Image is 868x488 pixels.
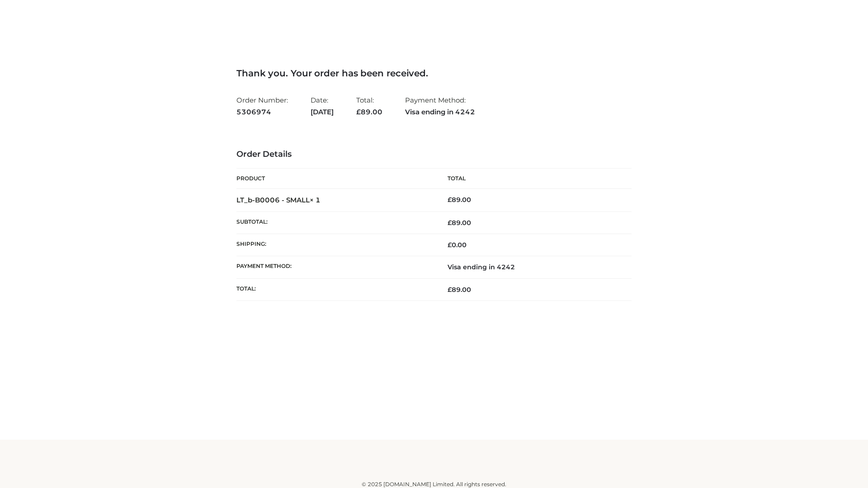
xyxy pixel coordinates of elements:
h3: Order Details [236,150,632,160]
bdi: 0.00 [448,241,467,249]
strong: Visa ending in 4242 [405,106,475,118]
td: Visa ending in 4242 [434,256,632,278]
li: Order Number: [236,92,288,120]
strong: × 1 [310,196,321,204]
span: £ [448,241,452,249]
h3: Thank you. Your order has been received. [236,68,632,79]
span: £ [448,219,452,227]
th: Total [434,169,632,189]
th: Subtotal: [236,211,434,234]
th: Product [236,169,434,189]
bdi: 89.00 [448,196,471,204]
li: Payment Method: [405,92,475,120]
span: 89.00 [356,108,382,116]
th: Payment method: [236,256,434,278]
span: £ [448,196,452,204]
th: Total: [236,278,434,300]
li: Date: [311,92,334,120]
span: 89.00 [448,286,471,294]
span: 89.00 [448,219,471,227]
li: Total: [356,92,382,120]
strong: 5306974 [236,106,288,118]
strong: [DATE] [311,106,334,118]
th: Shipping: [236,234,434,256]
span: £ [448,286,452,294]
strong: LT_b-B0006 - SMALL [236,196,321,204]
span: £ [356,108,361,116]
